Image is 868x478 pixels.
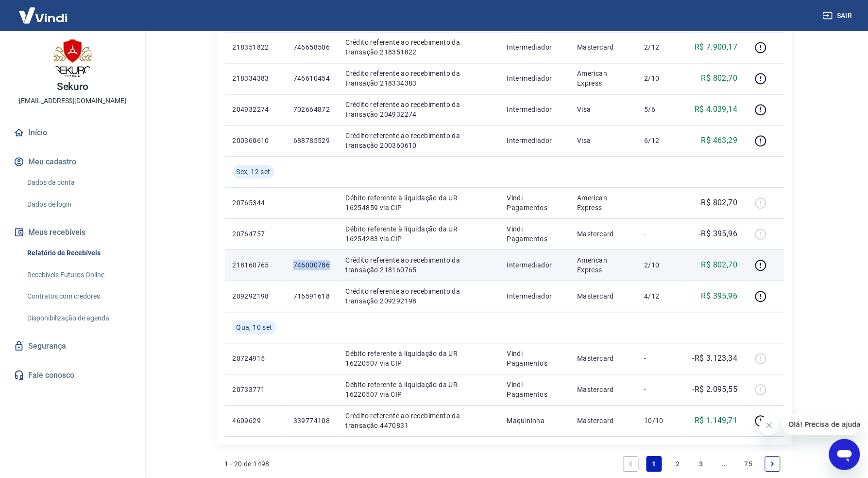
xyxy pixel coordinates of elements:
a: Dados de login [23,195,134,214]
p: -R$ 802,70 [699,197,738,209]
p: Mastercard [577,416,629,426]
p: R$ 395,96 [701,291,738,302]
p: 2/10 [644,261,673,270]
p: Débito referente à liquidação da UR 16220507 via CIP [346,380,492,400]
p: -R$ 395,96 [699,229,738,240]
a: Previous page [623,457,639,472]
p: 6/12 [644,136,673,146]
a: Contratos com credores [23,286,134,306]
p: - [644,198,673,208]
p: Visa [577,105,629,115]
p: -R$ 2.095,55 [693,384,738,396]
iframe: Fechar mensagem [760,416,779,435]
p: 746000786 [293,261,330,270]
p: Vindi Pagamentos [507,194,562,213]
p: [EMAIL_ADDRESS][DOMAIN_NAME] [19,96,126,106]
p: Débito referente à liquidação da UR 16220507 via CIP [346,349,492,369]
p: Intermediador [507,74,562,84]
a: Disponibilização de agenda [23,308,134,328]
p: American Express [577,256,629,275]
a: Início [12,122,134,143]
p: 200360610 [233,136,278,146]
p: Mastercard [577,292,629,301]
p: Crédito referente ao recebimento da transação 209292198 [346,287,492,306]
p: Crédito referente ao recebimento da transação 204932274 [346,100,492,120]
p: 5/6 [644,105,673,115]
p: Crédito referente ao recebimento da transação 218351822 [346,38,492,57]
p: Crédito referente ao recebimento da transação 200360610 [346,131,492,151]
a: Next page [765,457,781,472]
p: 702664872 [293,105,330,115]
button: Meus recebíveis [12,222,134,243]
p: R$ 463,29 [701,135,738,147]
p: Vindi Pagamentos [507,225,562,244]
p: 10/10 [644,416,673,426]
a: Segurança [12,336,134,357]
span: Qua, 10 set [237,323,272,333]
p: Sekuro [57,82,89,92]
p: 716591618 [293,292,330,301]
a: Relatório de Recebíveis [23,243,134,263]
p: 688785529 [293,136,330,146]
p: - [644,354,673,364]
p: Intermediador [507,43,562,53]
p: Intermediador [507,292,562,301]
p: 4/12 [644,292,673,301]
a: Recebíveis Futuros Online [23,265,134,285]
p: R$ 4.039,14 [695,104,737,116]
p: - [644,230,673,239]
p: Intermediador [507,136,562,146]
img: 4ab18f27-50af-47fe-89fd-c60660b529e2.jpeg [53,39,92,78]
img: Vindi [12,0,75,30]
p: 204932274 [233,105,278,115]
p: Vindi Pagamentos [507,380,562,400]
p: 339774108 [293,416,330,426]
button: Meu cadastro [12,151,134,173]
span: Sex, 12 set [237,167,271,177]
p: Crédito referente ao recebimento da transação 218160765 [346,256,492,275]
p: 20765344 [233,198,278,208]
p: Débito referente à liquidação da UR 16254859 via CIP [346,194,492,213]
p: 4609629 [233,416,278,426]
a: Page 75 [741,457,757,472]
p: American Express [577,194,629,213]
a: Jump forward [717,457,733,472]
p: Visa [577,136,629,146]
p: Intermediador [507,261,562,270]
a: Dados da conta [23,173,134,193]
a: Page 1 is your current page [647,457,662,472]
p: American Express [577,69,629,89]
p: Crédito referente ao recebimento da transação 218334383 [346,69,492,89]
p: Mastercard [577,354,629,364]
p: Maquininha [507,416,562,426]
p: Débito referente à liquidação da UR 16254283 via CIP [346,225,492,244]
span: Olá! Precisa de ajuda? [6,7,82,15]
p: R$ 802,70 [701,73,738,85]
p: -R$ 3.123,34 [693,353,738,365]
p: R$ 1.149,71 [695,415,737,427]
p: 2/10 [644,74,673,84]
p: Mastercard [577,385,629,395]
p: 2/12 [644,43,673,53]
ul: Pagination [619,453,784,476]
p: 20724915 [233,354,278,364]
p: 209292198 [233,292,278,301]
p: Crédito referente ao recebimento da transação 4470831 [346,411,492,431]
a: Fale conosco [12,365,134,386]
p: Mastercard [577,43,629,53]
iframe: Botão para abrir a janela de mensagens [829,439,860,470]
a: Page 3 [694,457,709,472]
p: 746658506 [293,43,330,53]
p: R$ 802,70 [701,260,738,271]
a: Page 2 [670,457,686,472]
p: - [644,385,673,395]
p: 218334383 [233,74,278,84]
p: Mastercard [577,230,629,239]
p: 218160765 [233,261,278,270]
iframe: Mensagem da empresa [783,414,860,435]
p: 1 - 20 de 1498 [225,460,270,469]
p: 20733771 [233,385,278,395]
p: 746610454 [293,74,330,84]
p: R$ 7.900,17 [695,42,737,53]
p: Intermediador [507,105,562,115]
